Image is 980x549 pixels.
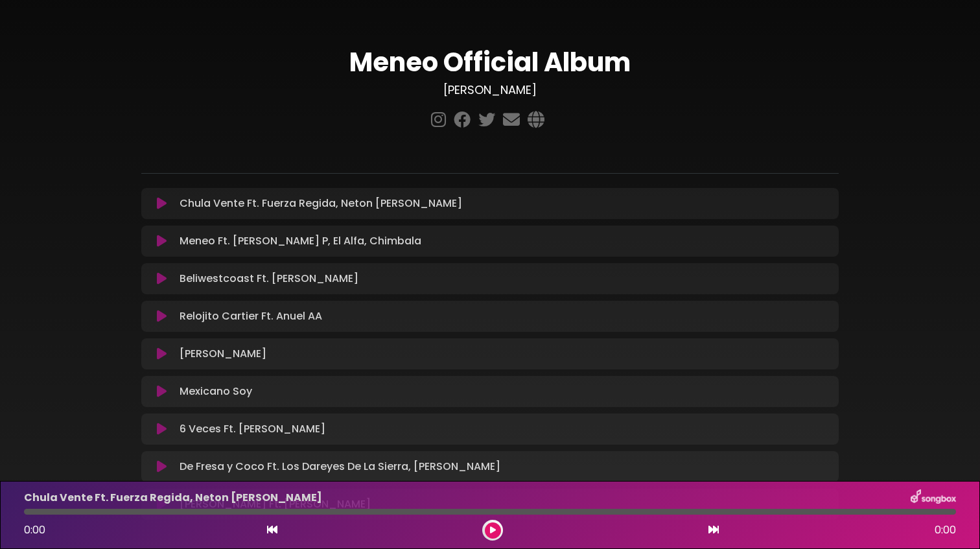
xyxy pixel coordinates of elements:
p: Meneo Ft. [PERSON_NAME] P, El Alfa, Chimbala [180,233,421,249]
p: Chula Vente Ft. Fuerza Regida, Neton [PERSON_NAME] [24,490,322,506]
h1: Meneo Official Album [141,47,839,78]
p: Mexicano Soy [180,384,252,399]
p: De Fresa y Coco Ft. Los Dareyes De La Sierra, [PERSON_NAME] [180,459,500,474]
p: 6 Veces Ft. [PERSON_NAME] [180,421,325,437]
p: Relojito Cartier Ft. Anuel AA [180,309,322,324]
h3: [PERSON_NAME] [141,83,839,97]
p: [PERSON_NAME] [180,346,266,362]
img: songbox-logo-white.png [911,489,956,506]
span: 0:00 [24,522,45,537]
p: Beliwestcoast Ft. [PERSON_NAME] [180,271,358,286]
span: 0:00 [935,522,956,538]
p: Chula Vente Ft. Fuerza Regida, Neton [PERSON_NAME] [180,196,462,211]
